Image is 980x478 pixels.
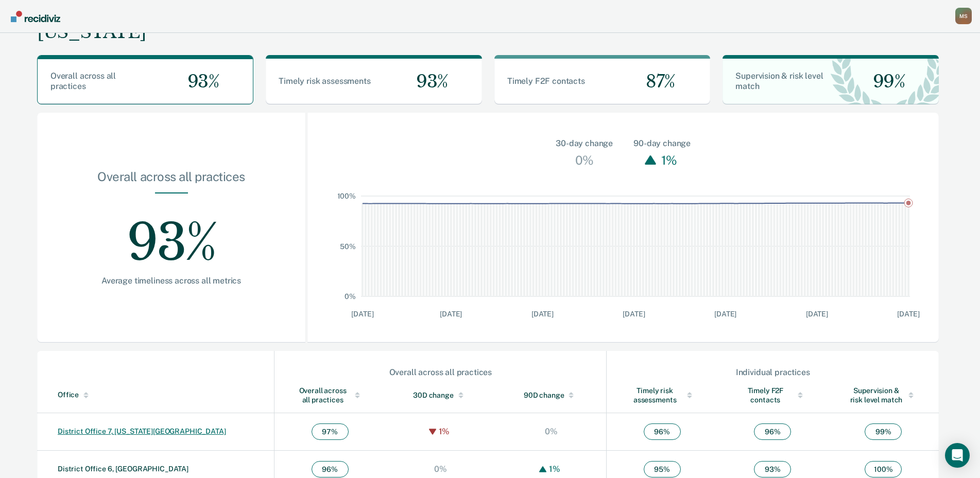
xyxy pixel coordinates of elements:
[955,8,972,24] button: Profile dropdown button
[633,137,691,150] div: 90-day change
[738,386,807,404] div: Timely F2F contacts
[849,386,918,404] div: Supervision & risk level match
[312,461,349,477] span: 96 %
[408,71,448,92] span: 93%
[607,367,938,377] div: Individual practices
[37,22,146,43] div: [US_STATE]
[735,71,823,91] span: Supervision & risk level match
[714,310,736,318] text: [DATE]
[542,427,560,436] div: 0%
[58,465,188,473] a: District Office 6, [GEOGRAPHIC_DATA]
[507,76,585,86] span: Timely F2F contacts
[754,461,791,477] span: 93 %
[531,310,554,318] text: [DATE]
[274,378,385,413] th: Toggle SortBy
[754,423,791,440] span: 96 %
[865,461,902,477] span: 100 %
[406,391,475,400] div: 30D change
[659,150,680,170] div: 1%
[717,378,828,413] th: Toggle SortBy
[623,310,645,318] text: [DATE]
[50,71,116,91] span: Overall across all practices
[898,310,920,318] text: [DATE]
[58,391,270,399] div: Office
[440,310,462,318] text: [DATE]
[865,423,902,440] span: 99 %
[37,378,274,413] th: Toggle SortBy
[828,378,939,413] th: Toggle SortBy
[573,150,596,170] div: 0%
[644,423,681,440] span: 96 %
[496,378,607,413] th: Toggle SortBy
[179,71,219,92] span: 93%
[11,11,60,22] img: Recidiviz
[312,423,349,440] span: 97 %
[70,169,272,192] div: Overall across all practices
[806,310,828,318] text: [DATE]
[607,378,717,413] th: Toggle SortBy
[556,137,613,150] div: 30-day change
[436,427,453,436] div: 1%
[279,76,370,86] span: Timely risk assessments
[352,310,374,318] text: [DATE]
[546,464,563,474] div: 1%
[385,378,496,413] th: Toggle SortBy
[955,8,972,24] div: M S
[275,367,606,377] div: Overall across all practices
[627,386,697,404] div: Timely risk assessments
[865,71,905,92] span: 99%
[295,386,365,404] div: Overall across all practices
[644,461,681,477] span: 95 %
[70,276,272,286] div: Average timeliness across all metrics
[945,443,970,468] div: Open Intercom Messenger
[432,464,450,474] div: 0%
[638,71,675,92] span: 87%
[58,427,226,435] a: District Office 7, [US_STATE][GEOGRAPHIC_DATA]
[517,391,586,400] div: 90D change
[70,193,272,276] div: 93%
